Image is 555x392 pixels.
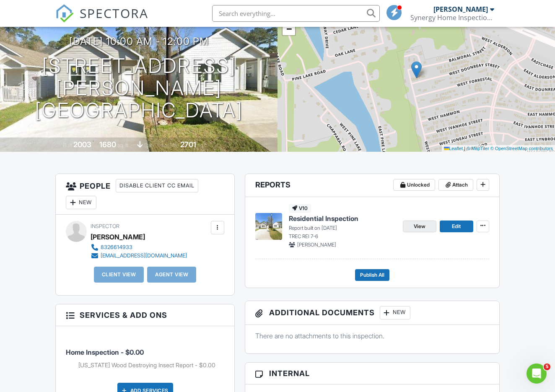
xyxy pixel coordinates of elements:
div: [PERSON_NAME] [91,231,145,243]
li: Service: Home Inspection [66,332,224,376]
span: 5 [544,363,550,370]
div: [PERSON_NAME] [433,5,488,13]
li: Add on: Texas Wood Destroying Insect Report [78,361,224,369]
a: 8326614933 [91,243,187,252]
div: New [380,306,410,319]
a: © MapTiler [467,146,489,151]
div: 2003 [73,140,91,149]
h3: Internal [245,363,499,384]
span: Inspector [91,223,119,229]
span: sq. ft. [117,142,129,148]
a: Zoom out [283,23,295,35]
h3: [DATE] 10:00 am - 12:00 pm [69,36,209,47]
div: New [66,196,96,209]
span: SPECTORA [80,4,148,22]
h1: [STREET_ADDRESS] [PERSON_NAME][GEOGRAPHIC_DATA] [13,55,264,121]
div: Synergy Home Inspections [410,13,494,22]
a: SPECTORA [55,11,148,29]
span: Home Inspection - $0.00 [66,348,144,356]
a: [EMAIL_ADDRESS][DOMAIN_NAME] [91,252,187,260]
div: 1680 [99,140,116,149]
span: sq.ft. [197,142,208,148]
div: Disable Client CC Email [116,179,198,192]
iframe: Intercom live chat [526,363,547,384]
input: Search everything... [212,5,380,22]
span: Built [63,142,72,148]
div: 2701 [180,140,196,149]
span: | [464,146,465,151]
a: Leaflet [444,146,463,151]
h3: People [56,174,234,215]
span: − [286,23,292,34]
h3: Services & Add ons [56,304,234,326]
img: The Best Home Inspection Software - Spectora [55,4,74,23]
p: There are no attachments to this inspection. [255,331,489,340]
div: 8326614933 [101,244,132,251]
h3: Additional Documents [245,301,499,325]
img: Marker [411,61,422,78]
span: slab [144,142,153,148]
a: © OpenStreetMap contributors [490,146,553,151]
span: Lot Size [161,142,179,148]
div: [EMAIL_ADDRESS][DOMAIN_NAME] [101,252,187,259]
